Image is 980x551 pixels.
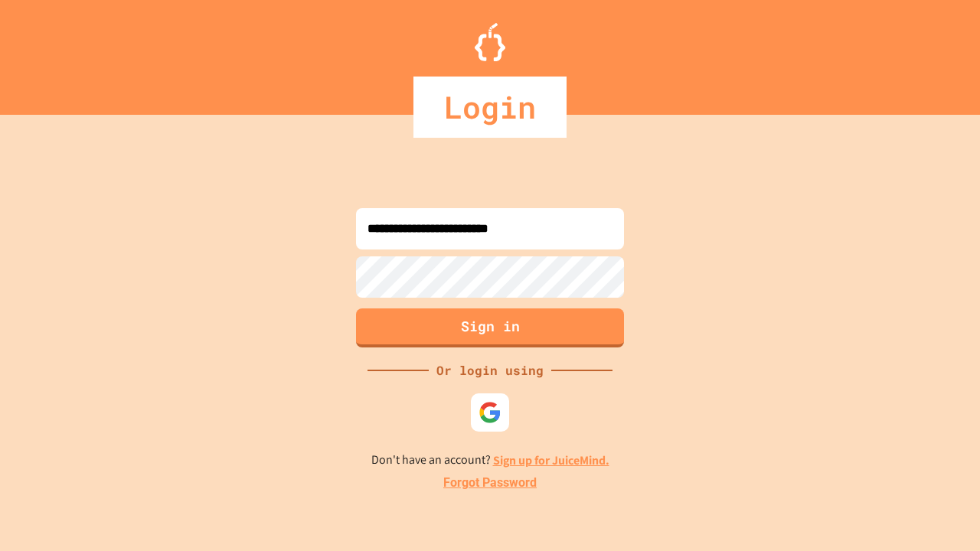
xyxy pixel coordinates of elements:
a: Forgot Password [443,474,537,492]
div: Or login using [429,361,551,380]
div: Login [413,77,567,138]
a: Sign up for JuiceMind. [493,452,609,468]
img: google-icon.svg [479,401,501,424]
p: Don't have an account? [371,451,609,470]
img: Logo.svg [475,23,505,61]
button: Sign in [356,308,624,347]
